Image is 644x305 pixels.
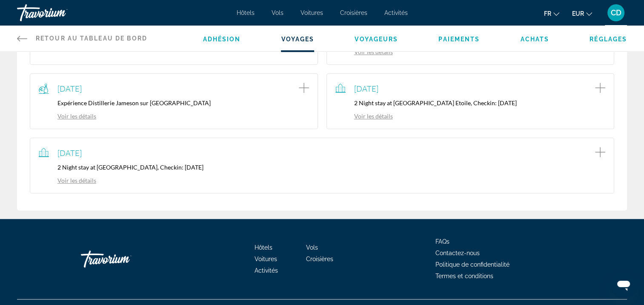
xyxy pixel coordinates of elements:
[17,26,148,51] a: Retour au tableau de bord
[301,9,323,16] a: Voitures
[438,36,480,43] a: Paiements
[590,36,627,43] a: Réglages
[544,7,559,20] button: Change language
[340,9,367,16] a: Croisières
[611,9,621,17] span: CD
[355,36,398,43] a: Voyageurs
[203,36,241,43] a: Adhésion
[354,84,378,93] span: [DATE]
[572,10,584,17] span: EUR
[299,82,309,95] button: Add item to trip
[595,82,605,95] button: Add item to trip
[272,9,283,16] a: Vols
[39,99,309,106] p: Expérience Distillerie Jameson sur [GEOGRAPHIC_DATA]
[255,267,278,274] a: Activités
[595,147,605,159] button: Add item to trip
[81,246,166,272] a: Travorium
[237,9,255,16] a: Hôtels
[281,36,314,43] a: Voyages
[435,238,449,245] a: FAQs
[17,2,102,24] a: Travorium
[435,250,480,256] a: Contactez-nous
[544,10,551,17] span: fr
[39,177,96,184] a: Voir les détails
[435,273,493,279] a: Termes et conditions
[610,271,637,298] iframe: Bouton de lancement de la fenêtre de messagerie
[39,164,605,171] p: 2 Night stay at [GEOGRAPHIC_DATA], Checkin: [DATE]
[57,84,82,93] span: [DATE]
[255,256,277,262] a: Voitures
[36,35,148,42] span: Retour au tableau de bord
[39,112,96,120] a: Voir les détails
[435,261,509,268] a: Politique de confidentialité
[335,112,393,120] a: Voir les détails
[605,4,627,22] button: User Menu
[306,256,333,262] a: Croisières
[255,244,272,251] a: Hôtels
[335,99,606,106] p: 2 Night stay at [GEOGRAPHIC_DATA] Etoile, Checkin: [DATE]
[384,9,408,16] a: Activités
[57,148,82,158] span: [DATE]
[306,244,318,251] a: Vols
[572,7,592,20] button: Change currency
[520,36,549,43] a: Achats
[335,48,393,55] a: Voir les détails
